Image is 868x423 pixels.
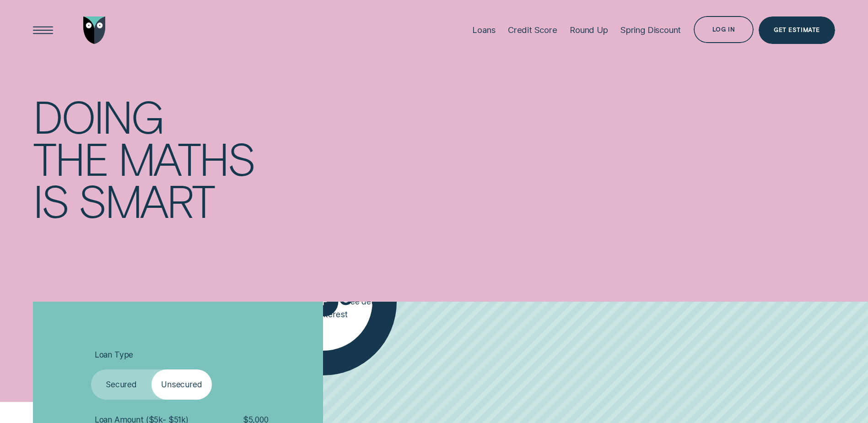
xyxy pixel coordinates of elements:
div: Loans [472,25,495,35]
div: Spring Discount [620,25,681,35]
a: Get Estimate [759,16,835,43]
h4: Doing the maths is smart [33,95,294,222]
div: Round Up [570,25,608,35]
label: Secured [91,369,151,400]
button: Log in [694,16,754,43]
span: Loan Type [95,350,133,360]
div: Credit Score [508,25,557,35]
button: Open Menu [30,16,57,43]
label: Unsecured [151,369,212,400]
img: Wisr [83,16,106,43]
